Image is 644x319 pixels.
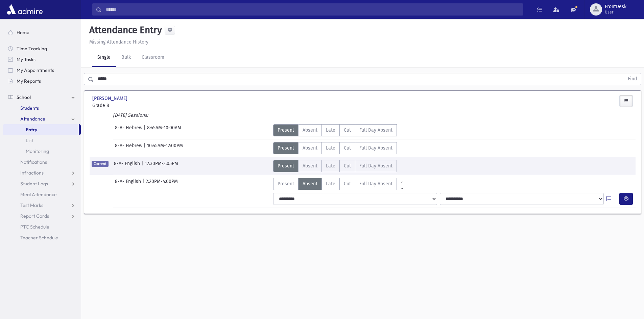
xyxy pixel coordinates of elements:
span: Teacher Schedule [20,235,58,241]
a: Single [92,48,116,67]
a: PTC Schedule [3,221,81,232]
a: Monitoring [3,146,81,157]
span: 8:45AM-10:00AM [147,124,181,136]
a: Report Cards [3,211,81,221]
span: Student Logs [20,181,48,187]
a: Attendance [3,113,81,124]
img: AdmirePro [5,3,44,16]
span: Students [20,105,39,111]
span: Cut [344,180,351,187]
span: List [26,137,33,143]
span: Present [278,180,294,187]
span: Absent [303,162,317,169]
span: FrontDesk [605,4,626,9]
span: Absent [303,127,317,134]
span: Late [326,127,335,134]
a: School [3,92,81,103]
span: Entry [26,127,37,133]
a: Teacher Schedule [3,232,81,243]
span: | [142,178,146,190]
a: Bulk [116,48,136,67]
a: My Reports [3,76,81,86]
span: Present [278,127,294,134]
span: Absent [303,180,317,187]
a: Student Logs [3,178,81,189]
a: Meal Attendance [3,189,81,200]
div: AttTypes [273,178,407,190]
a: My Appointments [3,65,81,76]
span: Home [17,29,29,35]
span: Grade 8 [92,102,177,109]
span: Late [326,180,335,187]
span: Cut [344,144,351,152]
span: Report Cards [20,213,49,219]
span: Cut [344,162,351,169]
span: | [144,142,147,154]
span: 8-A- English [115,178,142,190]
span: PTC Schedule [20,224,49,230]
a: Students [3,103,81,113]
span: Monitoring [26,148,49,154]
span: Full Day Absent [359,144,392,152]
a: List [3,135,81,146]
span: School [17,94,31,100]
a: Infractions [3,167,81,178]
a: Time Tracking [3,43,81,54]
a: All Prior [397,178,407,183]
span: Full Day Absent [359,127,392,134]
i: [DATE] Sessions: [113,112,148,118]
a: Classroom [136,48,170,67]
span: | [144,124,147,136]
a: Missing Attendance History [87,39,148,45]
input: Search [102,3,523,16]
span: Notifications [20,159,47,165]
span: 10:45AM-12:00PM [147,142,183,154]
div: AttTypes [273,124,397,136]
span: Cut [344,127,351,134]
span: My Appointments [17,67,54,73]
span: Time Tracking [17,46,47,52]
a: Home [3,27,81,38]
span: Full Day Absent [359,162,392,169]
span: [PERSON_NAME] [92,95,129,102]
span: Full Day Absent [359,180,392,187]
span: Current [92,161,109,167]
span: Absent [303,144,317,152]
span: 8-A- Hebrew [115,124,144,136]
div: AttTypes [273,142,397,154]
div: AttTypes [273,160,397,172]
span: 12:30PM-2:05PM [145,160,178,172]
span: 8-A- Hebrew [115,142,144,154]
span: Meal Attendance [20,191,57,197]
a: My Tasks [3,54,81,65]
button: Find [624,73,641,85]
span: Present [278,144,294,152]
span: User [605,9,626,15]
a: All Later [397,183,407,189]
span: Late [326,144,335,152]
span: | [141,160,145,172]
span: 8-A- English [114,160,141,172]
span: My Reports [17,78,41,84]
u: Missing Attendance History [89,39,148,45]
span: Late [326,162,335,169]
span: Infractions [20,170,44,176]
span: 2:20PM-4:00PM [146,178,178,190]
a: Test Marks [3,200,81,211]
span: Test Marks [20,202,43,208]
span: Present [278,162,294,169]
a: Notifications [3,157,81,167]
span: My Tasks [17,56,35,62]
a: Entry [3,124,79,135]
span: Attendance [20,116,45,122]
h5: Attendance Entry [87,24,162,36]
